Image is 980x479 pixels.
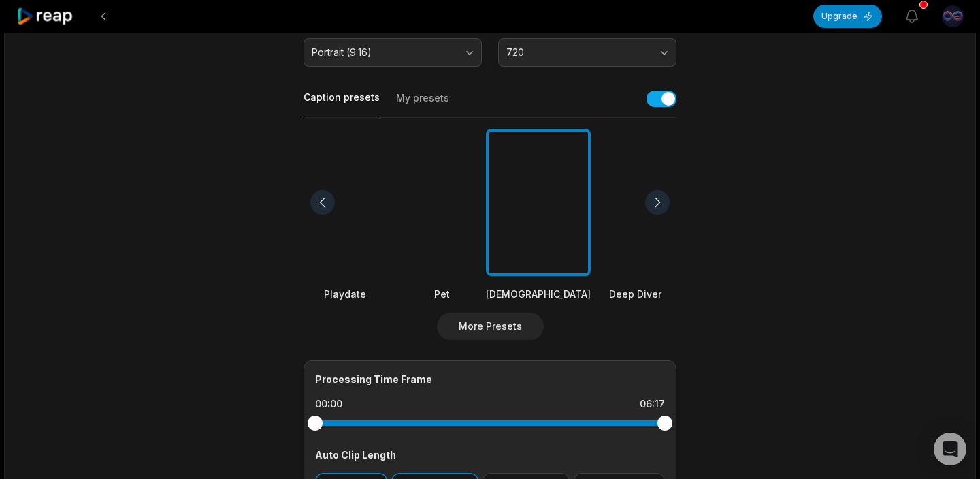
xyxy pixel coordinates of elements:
[315,448,665,462] div: Auto Clip Length
[640,397,665,411] div: 06:17
[315,372,665,386] div: Processing Time Frame
[934,433,966,465] div: Open Intercom Messenger
[396,91,449,117] button: My presets
[304,91,380,117] button: Caption presets
[400,287,483,301] div: Pet
[498,38,676,67] button: 720
[506,46,649,59] span: 720
[304,287,387,301] div: Playdate
[813,5,882,28] button: Upgrade
[312,46,455,59] span: Portrait (9:16)
[304,38,482,67] button: Portrait (9:16)
[437,313,544,340] button: More Presets
[486,287,591,301] div: [DEMOGRAPHIC_DATA]
[593,287,676,301] div: Deep Diver
[315,397,342,411] div: 00:00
